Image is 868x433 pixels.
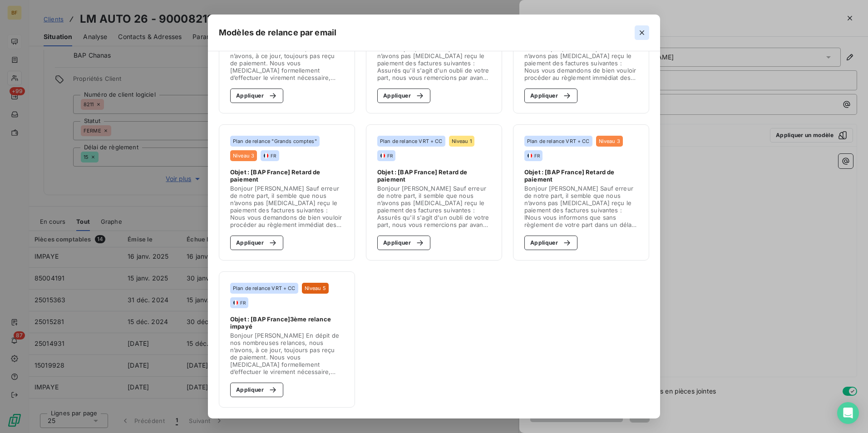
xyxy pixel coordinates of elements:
span: Objet : [BAP France] Retard de paiement [377,168,491,183]
span: Plan de relance "Grands comptes" [233,138,317,144]
span: Niveau 5 [305,285,326,291]
span: Objet : [BAP France] Retard de paiement [230,168,344,183]
button: Appliquer [524,236,577,250]
span: Plan de relance VRT + CC [233,285,296,291]
span: Bonjour [PERSON_NAME] Sauf erreur de notre part, il semble que nous n’avons pas [MEDICAL_DATA] re... [377,185,491,228]
span: Bonjour [PERSON_NAME] Sauf erreur de notre part, il semble que nous n’avons pas [MEDICAL_DATA] re... [377,38,491,81]
div: Open Intercom Messenger [837,402,859,424]
span: Plan de relance VRT + CC [380,138,443,144]
button: Appliquer [230,383,283,397]
span: Niveau 3 [599,138,620,144]
div: FR [263,153,276,159]
button: Appliquer [230,236,283,250]
button: Appliquer [377,89,430,103]
div: FR [233,300,246,306]
span: Objet : [BAP France] Retard de paiement [524,168,638,183]
div: FR [527,153,540,159]
button: Appliquer [230,89,283,103]
span: Niveau 3 [233,153,254,158]
span: Objet : [BAP France]3ème relance impayé [230,315,344,330]
span: Bonjour [PERSON_NAME] En dépit de nos nombreuses relances, nous n’avons, à ce jour, toujours pas ... [230,38,344,81]
button: Appliquer [524,89,577,103]
span: Plan de relance VRT + CC [527,138,590,144]
span: Bonjour [PERSON_NAME] En dépit de nos nombreuses relances, nous n’avons, à ce jour, toujours pas ... [230,332,344,375]
h5: Modèles de relance par email [219,26,336,39]
span: Bonjour [PERSON_NAME] Sauf erreur de notre part, il semble que nous n’avons pas [MEDICAL_DATA] re... [524,185,638,228]
span: Niveau 1 [452,138,472,144]
button: Appliquer [377,236,430,250]
span: Bonjour [PERSON_NAME] Sauf erreur de notre part, il semble que nous n’avons pas [MEDICAL_DATA] re... [524,38,638,81]
div: FR [380,153,393,159]
span: Bonjour [PERSON_NAME] Sauf erreur de notre part, il semble que nous n’avons pas [MEDICAL_DATA] re... [230,185,344,228]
